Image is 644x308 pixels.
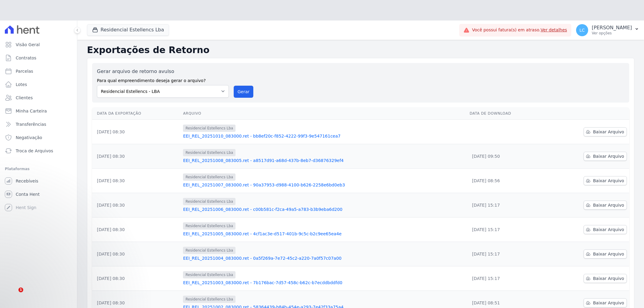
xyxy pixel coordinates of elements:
a: Troca de Arquivos [2,145,75,157]
span: 1 [18,287,23,292]
a: EEI_REL_20251008_083005.ret - a8517d91-a68d-437b-8eb7-d36876329ef4 [183,157,465,164]
button: Gerar [234,86,254,98]
td: [DATE] 09:50 [467,144,547,168]
span: Parcelas [16,68,33,74]
a: Baixar Arquivo [584,274,627,283]
label: Gerar arquivo de retorno avulso [97,68,229,75]
span: Você possui fatura(s) em atraso. [472,27,567,33]
span: Residencial Estellencs Lba [183,198,235,205]
a: EEI_REL_20251004_083000.ret - 0a5f269a-7e72-45c2-a220-7a0f57c07a00 [183,255,465,261]
a: Conta Hent [2,188,75,200]
a: Visão Geral [2,39,75,51]
span: Conta Hent [16,191,40,197]
a: Contratos [2,52,75,64]
a: EEI_REL_20251010_083000.ret - bb8ef20c-f852-4222-99f3-9e547161cea7 [183,133,465,139]
span: Negativação [16,135,42,141]
a: Minha Carteira [2,105,75,117]
span: Residencial Estellencs Lba [183,125,235,132]
td: [DATE] 08:30 [92,217,181,242]
td: [DATE] 15:17 [467,242,547,266]
span: Recebíveis [16,178,38,184]
th: Arquivo [181,107,467,120]
a: Clientes [2,92,75,104]
p: [PERSON_NAME] [592,25,632,31]
a: Baixar Arquivo [584,298,627,307]
a: Baixar Arquivo [584,225,627,234]
span: Transferências [16,121,46,127]
span: Baixar Arquivo [593,251,624,257]
td: [DATE] 08:30 [92,119,181,144]
span: Residencial Estellencs Lba [183,222,235,230]
span: Baixar Arquivo [593,153,624,159]
span: Minha Carteira [16,108,47,114]
td: [DATE] 08:30 [92,266,181,291]
a: Ver detalhes [541,27,567,32]
iframe: Intercom notifications mensagem [5,249,125,292]
span: Clientes [16,95,33,101]
span: Residencial Estellencs Lba [183,247,235,254]
label: Para qual empreendimento deseja gerar o arquivo? [97,75,229,84]
span: Baixar Arquivo [593,227,624,233]
button: LC [PERSON_NAME] Ver opções [571,22,644,39]
td: [DATE] 15:17 [467,217,547,242]
h2: Exportações de Retorno [87,45,634,56]
td: [DATE] 08:30 [92,168,181,193]
span: Residencial Estellencs Lba [183,296,235,303]
span: Residencial Estellencs Lba [183,149,235,156]
td: [DATE] 08:30 [92,242,181,266]
a: Transferências [2,118,75,130]
td: [DATE] 15:17 [467,266,547,291]
span: Baixar Arquivo [593,275,624,281]
span: Baixar Arquivo [593,202,624,208]
span: Baixar Arquivo [593,178,624,184]
span: Contratos [16,55,36,61]
a: Baixar Arquivo [584,249,627,259]
div: Plataformas [5,165,72,173]
span: Baixar Arquivo [593,300,624,306]
th: Data de Download [467,107,547,120]
a: Lotes [2,78,75,90]
td: [DATE] 08:30 [92,193,181,217]
a: Recebíveis [2,175,75,187]
a: Negativação [2,132,75,144]
th: Data da Exportação [92,107,181,120]
a: Baixar Arquivo [584,201,627,210]
a: Parcelas [2,65,75,77]
iframe: Intercom live chat [6,287,21,302]
span: Baixar Arquivo [593,129,624,135]
td: [DATE] 15:17 [467,193,547,217]
span: Residencial Estellencs Lba [183,271,235,278]
a: Baixar Arquivo [584,176,627,185]
span: Lotes [16,81,27,87]
td: [DATE] 08:30 [92,144,181,168]
span: Visão Geral [16,42,40,48]
span: LC [579,28,585,32]
a: Baixar Arquivo [584,152,627,161]
span: Residencial Estellencs Lba [183,173,235,181]
a: Baixar Arquivo [584,127,627,136]
a: EEI_REL_20251006_083000.ret - c00b581c-f2ca-49a5-a783-b3b9eba6d200 [183,206,465,212]
td: [DATE] 08:56 [467,168,547,193]
span: Troca de Arquivos [16,148,53,154]
a: EEI_REL_20251005_083000.ret - 4cf1ac3e-d517-401b-9c5c-b2c9ee65ea4e [183,231,465,237]
a: EEI_REL_20251007_083000.ret - 90a37953-d988-4100-b626-2258e6bd0eb3 [183,182,465,188]
button: Residencial Estellencs Lba [87,24,169,36]
a: EEI_REL_20251003_083000.ret - 7b176bac-7d57-458c-b62c-b7ecddbddfd0 [183,280,465,286]
p: Ver opções [592,31,632,36]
